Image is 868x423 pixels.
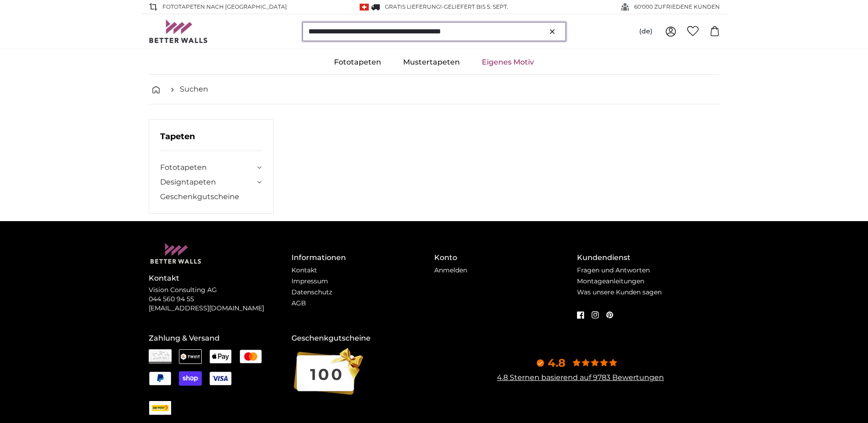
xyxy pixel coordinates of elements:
[434,266,467,274] a: Anmelden
[291,288,332,296] a: Datenschutz
[392,50,471,74] a: Mustertapeten
[291,299,306,307] a: AGB
[385,3,442,10] span: GRATIS Lieferung!
[291,252,434,263] h4: Informationen
[360,4,369,11] img: Schweiz
[291,266,317,274] a: Kontakt
[149,273,291,284] h4: Kontakt
[632,23,660,40] button: (de)
[179,349,202,364] img: Twint
[497,373,664,382] a: 4.8 Sternen basierend auf 9783 Bewertungen
[577,277,644,285] a: Montageanleitungen
[434,252,577,263] h4: Konto
[577,266,650,274] a: Fragen und Antworten
[149,286,291,313] p: Vision Consulting AG 044 560 94 55 [EMAIL_ADDRESS][DOMAIN_NAME]
[160,130,263,151] h3: Tapeten
[291,277,328,285] a: Impressum
[442,3,508,10] span: -
[160,177,255,188] a: Designtapeten
[160,162,255,173] a: Fototapeten
[577,252,720,263] h4: Kundendienst
[160,162,263,173] summary: Fototapeten
[291,333,434,344] h4: Geschenkgutscheine
[162,3,287,11] span: Fototapeten nach [GEOGRAPHIC_DATA]
[149,75,720,104] nav: breadcrumbs
[149,404,171,412] img: CHPOST
[180,84,208,95] a: Suchen
[149,333,291,344] h4: Zahlung & Versand
[634,3,720,11] span: 60'000 ZUFRIEDENE KUNDEN
[444,3,508,10] span: Geliefert bis 5. Sept.
[149,349,172,364] img: Rechnung
[160,177,263,188] summary: Designtapeten
[323,50,392,74] a: Fototapeten
[577,288,662,296] a: Was unsere Kunden sagen
[160,191,263,202] a: Geschenkgutscheine
[149,20,208,43] img: Betterwalls
[471,50,545,74] a: Eigenes Motiv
